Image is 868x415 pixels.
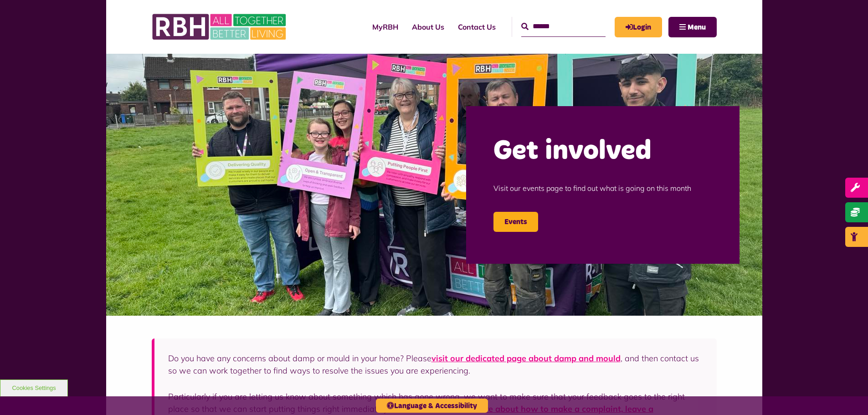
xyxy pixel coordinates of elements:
[493,133,712,169] h2: Get involved
[827,374,868,415] iframe: Netcall Web Assistant for live chat
[668,17,717,37] button: Navigation
[365,15,405,39] a: MyRBH
[106,54,762,316] img: Image (22)
[376,399,488,413] button: Language & Accessibility
[451,15,503,39] a: Contact Us
[152,9,288,45] img: RBH
[431,353,621,364] a: visit our dedicated page about damp and mould
[168,352,703,377] p: Do you have any concerns about damp or mould in your home? Please , and then contact us so we can...
[688,24,706,31] span: Menu
[615,17,662,37] a: MyRBH
[405,15,451,39] a: About Us
[493,169,712,207] p: Visit our events page to find out what is going on this month
[493,212,538,232] a: Events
